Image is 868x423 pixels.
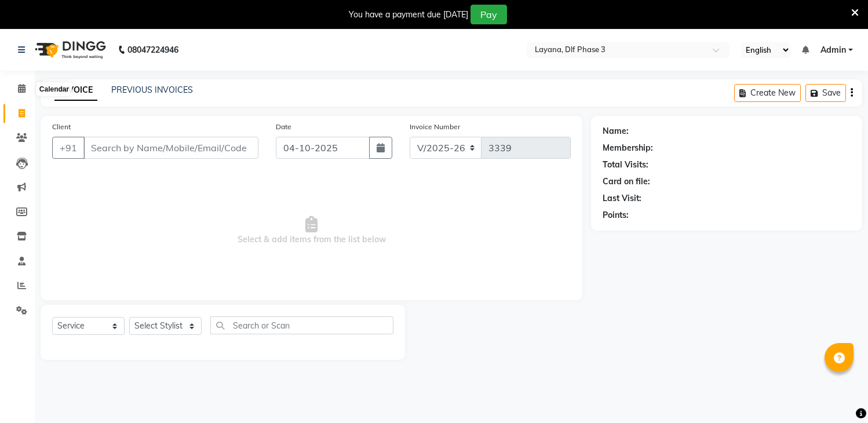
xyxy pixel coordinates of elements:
[603,125,629,137] div: Name:
[734,84,801,102] button: Create New
[276,122,291,132] label: Date
[30,34,109,66] img: logo
[603,209,629,221] div: Points:
[83,137,258,159] input: Search by Name/Mobile/Email/Code
[410,122,460,132] label: Invoice Number
[603,192,641,205] div: Last Visit:
[603,142,653,154] div: Membership:
[111,85,193,95] a: PREVIOUS INVOICES
[603,159,648,171] div: Total Visits:
[52,137,85,159] button: +91
[52,122,71,132] label: Client
[210,316,393,334] input: Search or Scan
[820,44,846,56] span: Admin
[819,377,856,411] iframe: chat widget
[37,82,72,96] div: Calendar
[471,5,507,24] button: Pay
[52,173,571,289] span: Select & add items from the list below
[805,84,846,102] button: Save
[349,9,468,21] div: You have a payment due [DATE]
[127,34,178,66] b: 08047224946
[603,176,650,188] div: Card on file:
